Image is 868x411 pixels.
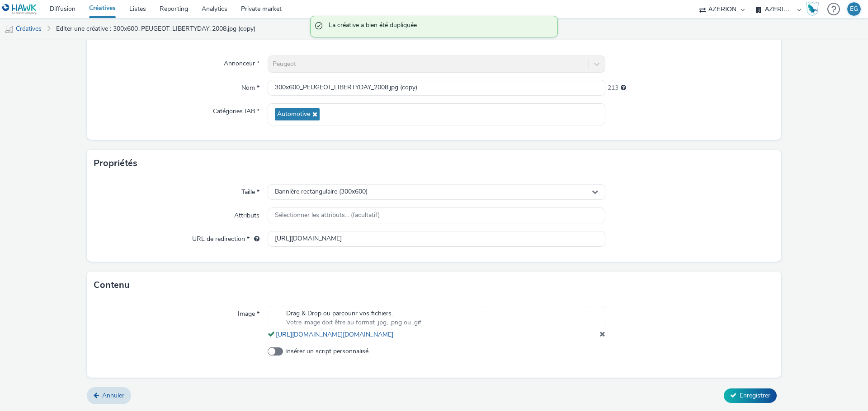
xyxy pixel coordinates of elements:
[724,388,777,403] button: Enregistrer
[238,184,263,197] label: Taille *
[850,2,858,16] div: EG
[87,387,131,404] a: Annuler
[621,83,626,92] div: 255 caractères maximum
[806,2,819,16] img: Hawk Academy
[209,103,263,116] label: Catégories IAB *
[238,80,263,92] label: Nom *
[250,235,259,244] div: L'URL de redirection sera utilisée comme URL de validation avec certains SSP et ce sera l'URL de ...
[52,18,260,40] a: Editer une créative : 300x600_PEUGEOT_LIBERTYDAY_2008.jpg (copy)
[234,306,263,319] label: Image *
[608,83,618,92] span: 213
[329,21,548,32] span: La créative a bien été dupliquée
[231,208,263,220] label: Attributs
[285,347,368,356] span: Insérer un script personnalisé
[94,278,130,292] h3: Contenu
[268,231,605,247] input: url...
[275,188,368,196] span: Bannière rectangulaire (300x600)
[740,391,770,400] span: Enregistrer
[5,25,14,34] img: mobile
[268,80,605,96] input: Nom
[94,157,137,170] h3: Propriétés
[276,330,397,339] a: [URL][DOMAIN_NAME][DOMAIN_NAME]
[275,212,380,219] span: Sélectionner les attributs... (facultatif)
[286,318,421,327] span: Votre image doit être au format .jpg, .png ou .gif
[189,231,263,244] label: URL de redirection *
[2,4,37,15] img: undefined Logo
[102,391,124,400] span: Annuler
[277,111,310,118] span: Automotive
[806,2,823,16] a: Hawk Academy
[220,55,263,68] label: Annonceur *
[286,309,421,318] span: Drag & Drop ou parcourir vos fichiers.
